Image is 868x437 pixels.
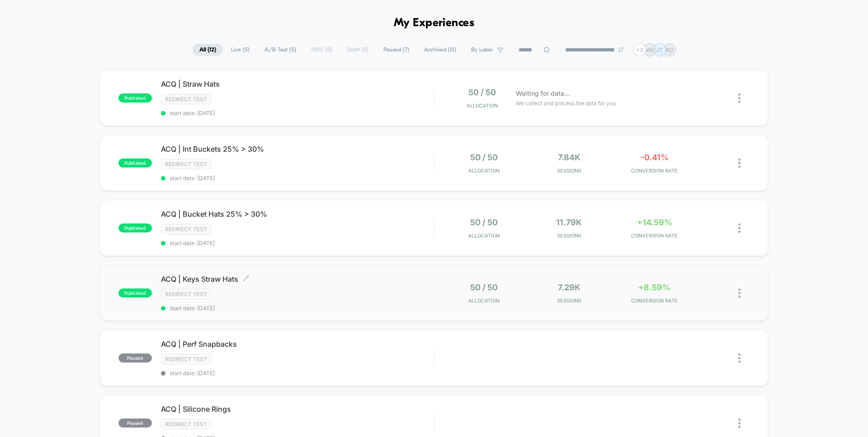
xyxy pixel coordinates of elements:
span: ACQ | Bucket Hats 25% > 30% [161,209,434,218]
span: Redirect Test [161,159,211,169]
span: Sessions [529,167,610,174]
span: Allocation [467,102,498,109]
span: start date: [DATE] [161,175,434,181]
span: Paused ( 7 ) [377,44,416,56]
span: ACQ | Int Buckets 25% > 30% [161,144,434,153]
span: Sessions [529,298,610,304]
p: AO [665,46,673,53]
img: close [738,223,741,233]
span: A/B Test ( 5 ) [258,44,303,56]
span: By Label [471,46,493,53]
div: + 3 [633,43,646,56]
p: MW [644,46,655,53]
span: CONVERSION RATE [614,167,695,174]
span: published [118,158,152,167]
p: JT [656,46,663,53]
span: start date: [DATE] [161,240,434,246]
span: We collect and process the data for you [516,99,616,107]
span: published [118,288,152,298]
span: published [118,223,152,232]
img: close [738,93,741,103]
img: close [738,158,741,168]
span: 50 / 50 [470,218,498,227]
span: Allocation [468,298,500,304]
span: paused [118,353,152,363]
span: Allocation [468,232,500,239]
span: ACQ | Keys Straw Hats [161,274,434,284]
span: ACQ | Silicone Rings [161,404,434,414]
span: Redirect Test [161,94,211,104]
span: CONVERSION RATE [614,298,695,304]
span: Live ( 5 ) [224,44,256,56]
span: start date: [DATE] [161,110,434,116]
span: start date: [DATE] [161,370,434,377]
img: close [738,288,741,298]
span: Redirect Test [161,289,211,299]
span: All ( 12 ) [193,44,223,56]
span: Sessions [529,232,610,239]
img: close [738,353,741,363]
span: Waiting for data... [516,88,570,98]
span: published [118,93,152,102]
span: CONVERSION RATE [614,232,695,239]
span: paused [118,418,152,428]
span: 50 / 50 [470,153,498,162]
span: ACQ | Perf Snapbacks [161,339,434,349]
span: Allocation [468,167,500,174]
span: 7.29k [558,283,580,292]
img: close [738,418,741,428]
span: Redirect Test [161,224,211,234]
span: +14.59% [637,218,672,227]
span: +8.59% [638,283,670,292]
span: start date: [DATE] [161,305,434,311]
span: 11.79k [556,218,582,227]
img: end [618,47,623,52]
span: Archived ( 13 ) [417,44,463,56]
span: Redirect Test [161,354,211,364]
span: 50 / 50 [468,88,496,97]
span: ACQ | Straw Hats [161,79,434,88]
span: -0.41% [641,153,669,162]
h1: My Experiences [394,17,475,30]
span: 50 / 50 [470,283,498,292]
span: 7.84k [558,153,580,162]
span: Redirect Test [161,419,211,429]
